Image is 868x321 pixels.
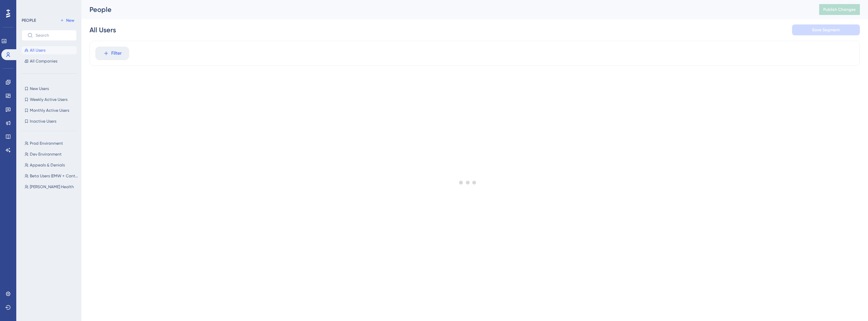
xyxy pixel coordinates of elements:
[30,119,56,124] span: Inactive Users
[22,161,81,169] button: Appeals & Denials
[30,48,45,53] span: All Users
[22,139,81,147] button: Prod Environment
[22,117,77,125] button: Inactive Users
[90,5,802,14] div: People
[30,162,65,168] span: Appeals & Denials
[22,95,77,104] button: Weekly Active Users
[22,150,81,158] button: Dev Environment
[823,7,856,12] span: Publish Changes
[792,24,860,35] button: Save Segment
[30,97,67,102] span: Weekly Active Users
[22,85,77,93] button: New Users
[22,172,81,180] button: Beta Users (EMW + Continuum)
[30,151,62,157] span: Dev Environment
[22,183,81,191] button: [PERSON_NAME] Health
[819,4,860,15] button: Publish Changes
[36,33,71,38] input: Search
[30,86,49,91] span: New Users
[22,57,77,65] button: All Companies
[30,184,74,190] span: [PERSON_NAME] Health
[30,58,57,64] span: All Companies
[30,141,63,146] span: Prod Environment
[22,46,77,54] button: All Users
[90,25,116,35] div: All Users
[58,16,77,24] button: New
[30,173,78,179] span: Beta Users (EMW + Continuum)
[66,18,74,23] span: New
[22,18,36,23] div: PEOPLE
[22,106,77,114] button: Monthly Active Users
[812,27,840,33] span: Save Segment
[30,108,69,113] span: Monthly Active Users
